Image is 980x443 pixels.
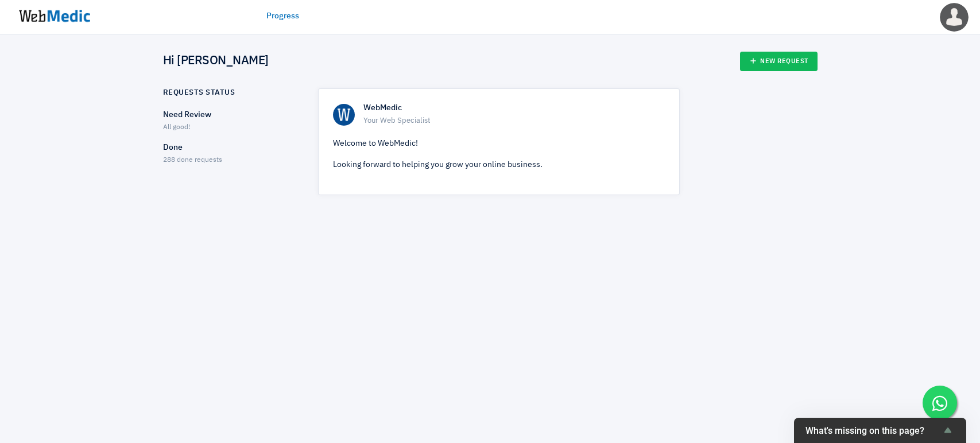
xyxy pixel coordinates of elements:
[333,159,665,171] p: Looking forward to helping you grow your online business.
[266,10,299,22] a: Progress
[163,54,269,69] h4: Hi [PERSON_NAME]
[163,124,190,131] span: All good!
[740,52,818,71] a: New Request
[163,142,298,154] p: Done
[163,88,235,98] h6: Requests Status
[163,157,222,164] span: 288 done requests
[805,425,941,436] span: What's missing on this page?
[805,423,955,437] button: Show survey - What's missing on this page?
[363,103,665,114] h6: WebMedic
[163,109,298,121] p: Need Review
[363,115,665,127] span: Your Web Specialist
[333,138,665,150] p: Welcome to WebMedic!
